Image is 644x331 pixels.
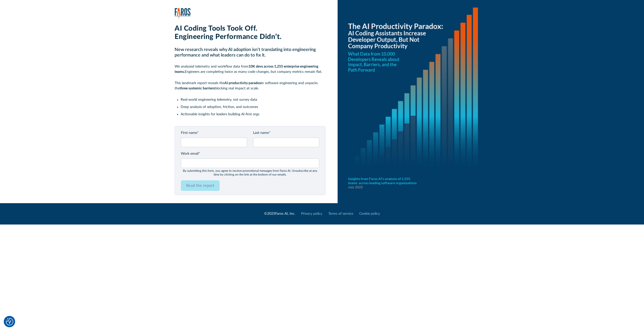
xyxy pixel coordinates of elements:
form: Email Form [181,130,319,191]
h1: Engineering Performance Didn’t. [175,33,326,41]
li: Deep analysis of adoption, friction, and outcomes [181,104,326,110]
h2: New research reveals why AI adoption isn’t translating into engineering performance and what lead... [175,47,326,58]
p: This landmark report reveals the in software engineering and unpacks the blocking real impact at ... [175,81,326,91]
label: Last name [253,130,319,136]
div: © Faros AI, Inc. [264,211,295,216]
strong: AI productivity paradox [224,81,261,85]
strong: three systemic barriers [180,87,215,90]
label: Work email [181,151,319,156]
button: Cookie Settings [6,318,13,325]
p: We analyzed telemetry and workflow data from Engineers are completing twice as many code changes,... [175,64,326,75]
span: 2025 [267,212,275,215]
img: Faros Logo [175,8,191,18]
li: Real-world engineering telemetry, not survey data [181,97,326,102]
div: By submitting this form, you agree to receive promotional messages from Faros Al. Unsubscribe at ... [181,169,319,176]
h1: AI Coding Tools Took Off. [175,24,326,33]
input: Read the report [181,180,220,191]
a: Cookie policy [359,211,380,216]
li: Actionable insights for leaders building AI-first orgs [181,112,326,117]
a: Terms of service [328,211,353,216]
label: First name [181,130,247,136]
img: Revisit consent button [6,318,13,325]
a: Privacy policy [301,211,322,216]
